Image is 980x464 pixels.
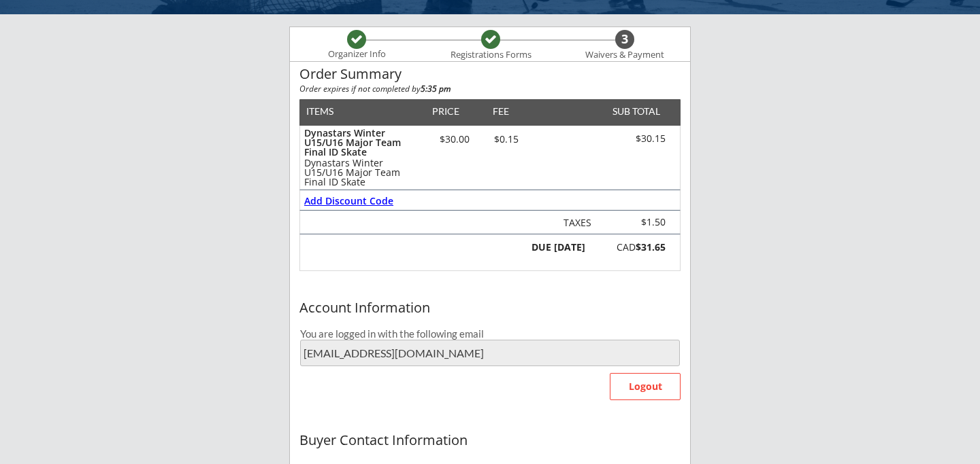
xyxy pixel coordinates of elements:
[558,218,591,228] div: Taxes not charged on the fee
[483,135,529,144] div: $0.15
[483,107,519,116] div: FEE
[304,158,419,187] div: Dynastars Winter U15/U16 Major Team Final ID Skate
[610,373,681,400] button: Logout
[425,107,465,116] div: PRICE
[299,300,681,315] div: Account Information
[421,83,451,94] strong: 5:35 pm
[615,32,634,47] div: 3
[595,215,666,229] div: Taxes not charged on the fee
[636,240,666,253] strong: $31.65
[425,135,483,144] div: $30.00
[306,107,355,116] div: ITEMS
[444,50,538,60] div: Registrations Forms
[578,50,672,60] div: Waivers & Payment
[299,433,681,448] div: Buyer Contact Information
[589,133,666,145] div: $30.15
[319,49,394,60] div: Organizer Info
[593,243,666,252] div: CAD
[529,243,585,252] div: DUE [DATE]
[304,196,395,206] div: Add Discount Code
[299,85,681,93] div: Order expires if not completed by
[558,218,591,228] div: TAXES
[607,107,660,116] div: SUB TOTAL
[304,128,419,157] div: Dynastars Winter U15/U16 Major Team Final ID Skate
[595,215,666,229] div: $1.50
[299,67,681,82] div: Order Summary
[300,329,680,339] div: You are logged in with the following email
